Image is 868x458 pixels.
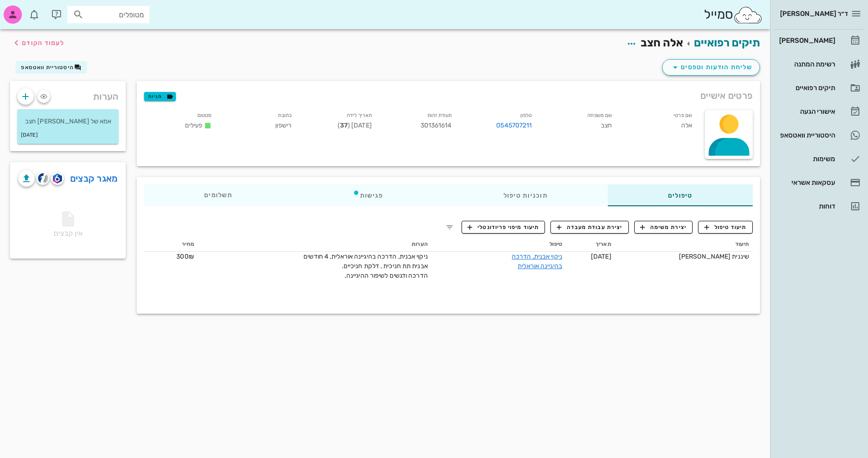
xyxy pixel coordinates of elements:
[21,64,74,71] span: היסטוריית וואטסאפ
[587,112,612,118] small: שם משפחה
[22,39,64,47] span: לעמוד הקודם
[777,155,835,163] div: משימות
[777,37,835,44] div: [PERSON_NAME]
[278,112,292,118] small: כתובת
[670,62,752,73] span: שליחת הודעות וטפסים
[198,237,431,252] th: הערות
[777,203,835,210] div: דוחות
[204,192,232,198] span: תשלומים
[539,108,619,136] div: חצב
[774,101,864,122] a: אישורי הגעה
[70,171,118,186] a: מאגר קבצים
[774,148,864,170] a: משימות
[777,84,835,92] div: תיקים רפואיים
[780,10,848,18] span: ד״ר [PERSON_NAME]
[615,237,753,252] th: תיעוד
[640,223,687,231] span: יצירת משימה
[431,237,566,252] th: טיפול
[673,112,692,118] small: שם פרטי
[774,77,864,99] a: תיקים רפואיים
[185,122,203,129] span: פעילים
[275,122,292,129] span: רישפון
[634,221,693,234] button: יצירת משימה
[338,122,372,129] span: [DATE] ( )
[774,172,864,193] a: עסקאות אשראי
[347,112,372,118] small: תאריך לידה
[694,36,760,49] a: תיקים רפואיים
[774,30,864,51] a: [PERSON_NAME]
[11,35,64,51] button: לעמוד הקודם
[54,214,82,238] span: אין קבצים
[619,252,749,261] div: שיננית [PERSON_NAME]
[733,6,763,24] img: SmileCloud logo
[591,253,611,260] span: [DATE]
[53,173,62,183] img: romexis logo
[557,223,622,231] span: יצירת עבודת מעבדה
[512,253,562,270] a: ניקוי אבנית, הדרכה בהיגיינה אוראלית
[777,132,835,139] div: היסטוריית וואטסאפ
[700,88,753,103] span: פרטים אישיים
[467,223,539,231] span: תיעוד מיפוי פריודונטלי
[340,122,348,129] strong: 37
[698,221,753,234] button: תיעוד טיפול
[777,108,835,115] div: אישורי הגעה
[641,36,683,49] span: אלה חצב
[176,253,194,260] span: 300₪
[27,7,32,13] span: תג
[38,173,48,183] img: cliniview logo
[36,172,49,185] button: cliniview logo
[303,253,428,280] span: ניקוי אבנית, הדרכה בהיגיינה אוראלית, 4 חודשים אבנית תת חניכית , דלקת חניכיים. הדרכה ודגשים לשיפור...
[619,108,699,136] div: אלה
[25,117,111,127] p: אמא של [PERSON_NAME] חצב
[148,92,172,101] span: תגיות
[10,81,126,107] div: הערות
[704,223,747,231] span: תיעוד טיפול
[496,121,532,131] a: 0545707211
[462,221,545,234] button: תיעוד מיפוי פריודונטלי
[774,124,864,146] a: היסטוריית וואטסאפ
[777,179,835,186] div: עסקאות אשראי
[51,172,64,185] button: romexis logo
[774,53,864,75] a: רשימת המתנה
[662,59,760,76] button: שליחת הודעות וטפסים
[144,237,197,252] th: מחיר
[197,112,212,118] small: סטטוס
[774,195,864,217] a: דוחות
[421,122,452,129] span: 301361614
[550,221,628,234] button: יצירת עבודת מעבדה
[144,92,176,101] button: תגיות
[566,237,615,252] th: תאריך
[427,112,452,118] small: תעודת זהות
[777,61,835,68] div: רשימת המתנה
[443,184,608,206] div: תוכניות טיפול
[15,61,87,74] button: היסטוריית וואטסאפ
[520,112,532,118] small: טלפון
[704,5,763,25] div: סמייל
[608,184,753,206] div: טיפולים
[21,130,38,140] small: [DATE]
[293,184,443,206] div: פגישות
